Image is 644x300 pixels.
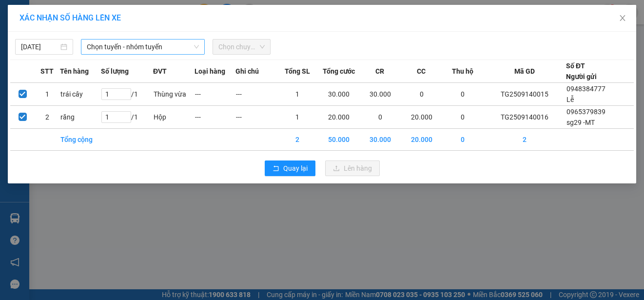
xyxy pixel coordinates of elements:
[359,83,401,106] td: 30.000
[21,41,59,52] input: 14/09/2025
[566,119,595,126] span: sg29 -MT
[619,14,626,22] span: close
[452,66,473,77] span: Thu hộ
[235,66,259,77] span: Ghi chú
[139,67,145,78] span: 1
[277,106,318,129] td: 1
[417,66,426,77] span: CC
[442,83,484,106] td: 0
[87,51,112,60] span: 20.000
[277,129,318,151] td: 2
[87,40,199,54] span: Chọn tuyến - nhóm tuyến
[273,165,279,173] span: rollback
[60,129,101,151] td: Tổng cộng
[35,106,60,129] td: 2
[484,83,566,106] td: TG2509140015
[40,66,54,77] span: STT
[442,106,484,129] td: 0
[318,106,360,129] td: 20.000
[514,66,535,77] span: Mã GD
[76,11,145,20] p: Nhận:
[265,160,315,176] button: rollbackQuay lại
[75,49,145,62] td: CC:
[401,129,442,151] td: 20.000
[277,83,318,106] td: 1
[566,85,605,93] span: 0948384777
[484,129,566,151] td: 2
[76,21,101,31] span: LB Anh
[195,66,225,77] span: Loại hàng
[359,129,401,151] td: 30.000
[285,66,310,77] span: Tổng SL
[195,83,236,106] td: ---
[401,106,442,129] td: 20.000
[325,160,380,176] button: uploadLên hàng
[318,129,360,151] td: 50.000
[76,32,119,41] span: 0976297179
[4,11,74,20] p: Gửi từ:
[27,11,54,20] span: Mỹ Tho
[101,66,129,77] span: Số lượng
[16,51,20,60] span: 0
[566,60,597,82] div: Số ĐT Người gửi
[4,21,38,31] span: sg29 -MT
[235,106,277,129] td: ---
[3,49,75,62] td: CR:
[4,32,48,41] span: 0965379839
[218,40,265,54] span: Chọn chuyến
[60,66,89,77] span: Tên hàng
[283,163,308,174] span: Quay lại
[153,106,195,129] td: Hộp
[442,129,484,151] td: 0
[101,83,153,106] td: / 1
[101,106,153,129] td: / 1
[323,66,355,77] span: Tổng cước
[60,83,101,106] td: trái cây
[401,83,442,106] td: 0
[318,83,360,106] td: 30.000
[566,96,574,103] span: Lễ
[359,106,401,129] td: 0
[194,44,199,50] span: down
[566,108,605,116] span: 0965379839
[235,83,277,106] td: ---
[35,83,60,106] td: 1
[60,106,101,129] td: răng
[375,66,384,77] span: CR
[153,83,195,106] td: Thùng vừa
[128,68,139,77] span: SL:
[4,68,51,77] span: 1 - Hộp (răng)
[484,106,566,129] td: TG2509140016
[609,5,636,32] button: Close
[195,106,236,129] td: ---
[153,66,167,77] span: ĐVT
[20,13,121,22] span: XÁC NHẬN SỐ HÀNG LÊN XE
[96,11,121,20] span: Quận 5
